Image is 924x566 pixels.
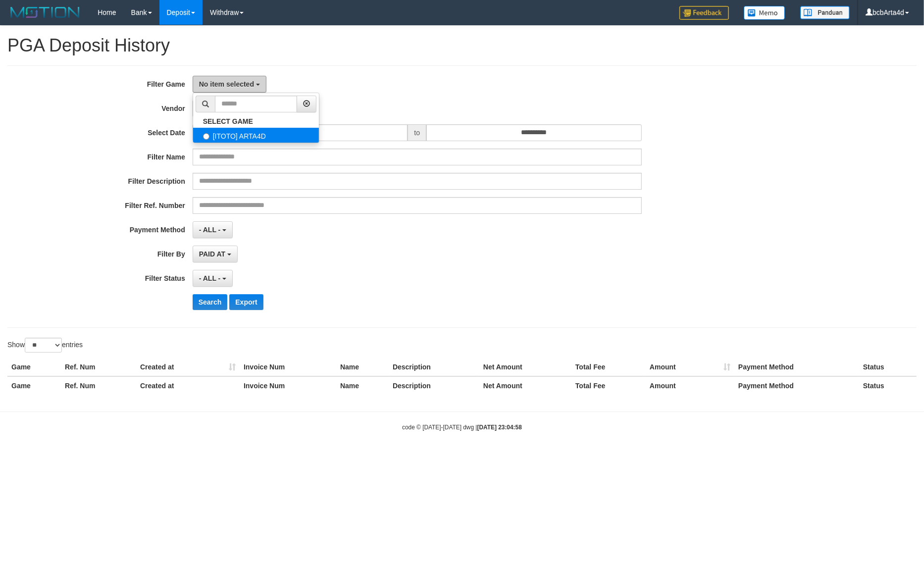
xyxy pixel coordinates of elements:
strong: [DATE] 23:04:58 [477,424,522,431]
th: Game [7,376,61,395]
th: Created at [136,358,240,376]
th: Name [336,358,389,376]
img: MOTION_logo.png [7,5,83,20]
th: Invoice Num [240,376,336,395]
img: panduan.png [800,6,850,19]
a: SELECT GAME [193,115,319,128]
button: PAID AT [193,246,238,262]
th: Game [7,358,61,376]
th: Total Fee [571,376,646,395]
span: - ALL - [199,226,221,234]
th: Ref. Num [61,376,136,395]
th: Name [336,376,389,395]
span: - ALL - [199,274,221,282]
img: Feedback.jpg [679,6,729,20]
button: - ALL - [193,270,233,287]
th: Created at [136,376,240,395]
b: SELECT GAME [203,117,253,125]
h1: PGA Deposit History [7,36,917,55]
span: PAID AT [199,250,225,258]
th: Ref. Num [61,358,136,376]
small: code © [DATE]-[DATE] dwg | [402,424,522,431]
th: Payment Method [734,358,859,376]
button: No item selected [193,76,266,93]
button: - ALL - [193,221,233,238]
select: Showentries [25,338,62,353]
label: [ITOTO] ARTA4D [193,128,319,143]
label: Show entries [7,338,83,353]
th: Payment Method [734,376,859,395]
span: No item selected [199,80,254,88]
img: Button%20Memo.svg [744,6,785,20]
span: to [408,124,426,141]
th: Amount [646,376,734,395]
th: Description [389,376,479,395]
th: Net Amount [479,358,571,376]
th: Total Fee [571,358,646,376]
th: Amount [646,358,734,376]
th: Status [859,376,917,395]
th: Net Amount [479,376,571,395]
th: Invoice Num [240,358,336,376]
button: Search [193,294,228,310]
button: Export [229,294,263,310]
input: [ITOTO] ARTA4D [203,133,209,140]
th: Status [859,358,917,376]
th: Description [389,358,479,376]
